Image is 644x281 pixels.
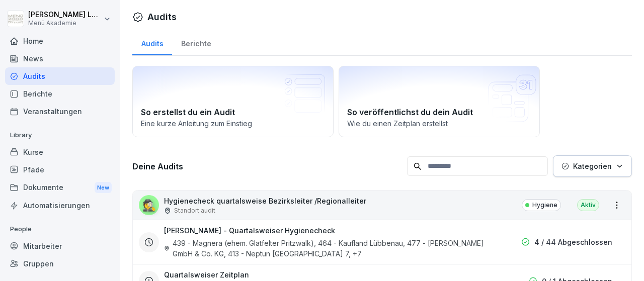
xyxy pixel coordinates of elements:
p: 4 / 44 Abgeschlossen [534,237,612,247]
h3: Quartalsweiser Zeitplan [164,269,249,280]
p: [PERSON_NAME] Lechler [28,11,102,19]
a: Veranstaltungen [5,103,115,120]
h1: Audits [147,10,177,24]
p: Standort audit [174,206,215,215]
a: So erstellst du ein AuditEine kurze Anleitung zum Einstieg [132,66,334,137]
p: People [5,221,115,237]
a: Berichte [172,30,220,55]
h2: So veröffentlichst du dein Audit [347,106,531,118]
a: Gruppen [5,255,115,272]
a: Audits [132,30,172,55]
div: 🕵️ [139,195,159,215]
a: DokumenteNew [5,178,115,197]
p: Kategorien [573,161,612,171]
h2: So erstellst du ein Audit [141,106,325,118]
p: Library [5,127,115,143]
div: 439 - Magnera (ehem. Glatfelter Pritzwalk), 464 - Kaufland Lübbenau, 477 - [PERSON_NAME] GmbH & C... [164,238,487,259]
button: Kategorien [553,155,632,177]
a: Automatisierungen [5,197,115,214]
a: Berichte [5,85,115,103]
div: Aktiv [577,199,599,211]
p: Wie du einen Zeitplan erstellst [347,118,531,129]
h3: [PERSON_NAME] - Quartalsweiser Hygienecheck [164,225,335,236]
a: Audits [5,67,115,85]
div: Dokumente [5,178,115,197]
a: Home [5,32,115,50]
div: New [95,182,112,194]
a: Pfade [5,161,115,178]
h3: Deine Audits [132,161,402,172]
p: Menü Akademie [28,20,102,27]
p: Hygiene [532,201,557,210]
a: Kurse [5,143,115,161]
p: Eine kurze Anleitung zum Einstieg [141,118,325,129]
a: Mitarbeiter [5,237,115,255]
a: News [5,50,115,67]
a: So veröffentlichst du dein AuditWie du einen Zeitplan erstellst [339,66,540,137]
p: Hygienecheck quartalsweise Bezirksleiter /Regionalleiter [164,196,366,206]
